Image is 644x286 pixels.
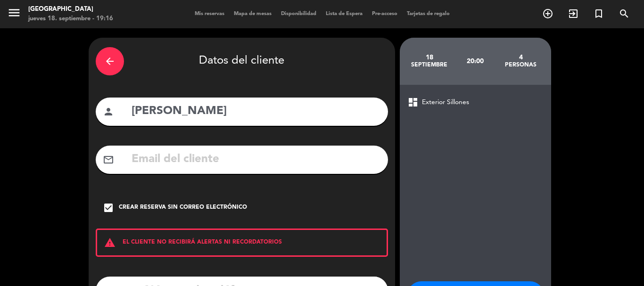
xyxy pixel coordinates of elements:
div: Crear reserva sin correo electrónico [119,203,247,212]
span: Disponibilidad [276,11,321,16]
i: check_box [103,202,114,213]
i: warning [97,237,123,248]
span: Mapa de mesas [229,11,276,16]
div: septiembre [407,61,453,69]
i: arrow_back [104,56,116,67]
span: Tarjetas de regalo [402,11,454,16]
span: Pre-acceso [367,11,402,16]
div: 18 [407,54,453,61]
input: Nombre del cliente [131,102,381,121]
i: add_circle_outline [542,8,553,19]
i: search [619,8,630,19]
span: Mis reservas [190,11,229,16]
div: personas [498,61,544,69]
i: person [103,106,114,117]
i: turned_in_not [593,8,604,19]
div: EL CLIENTE NO RECIBIRÁ ALERTAS NI RECORDATORIOS [96,229,388,257]
div: Datos del cliente [96,45,388,78]
i: menu [7,6,21,20]
div: 20:00 [452,45,498,78]
div: 4 [498,54,544,61]
span: dashboard [407,97,419,108]
span: Lista de Espera [321,11,367,16]
input: Email del cliente [131,150,381,169]
i: exit_to_app [568,8,579,19]
div: jueves 18. septiembre - 19:16 [28,14,113,24]
div: [GEOGRAPHIC_DATA] [28,5,113,14]
i: mail_outline [103,154,114,165]
span: Exterior Sillones [422,97,469,108]
button: menu [7,6,21,23]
